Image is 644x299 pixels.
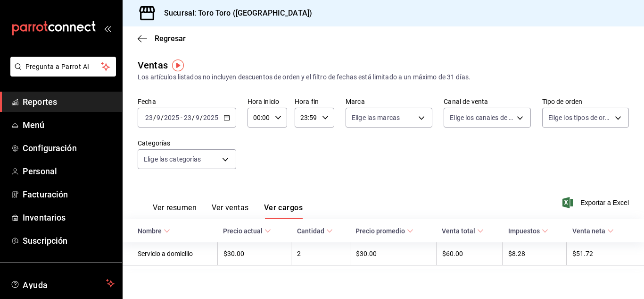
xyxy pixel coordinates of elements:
td: Servicio a domicilio [123,242,217,265]
span: Inventarios [23,211,115,224]
img: Tooltip marker [172,60,184,71]
label: Hora fin [295,98,334,105]
span: / [161,114,164,121]
input: -- [145,114,153,121]
span: Personal [23,165,115,178]
label: Canal de venta [444,98,530,105]
span: / [192,114,195,121]
td: $30.00 [217,242,291,265]
td: $60.00 [436,242,503,265]
span: Configuración [23,142,115,154]
button: Ver ventas [212,203,249,219]
button: Ver resumen [153,203,197,219]
span: Suscripción [23,234,115,247]
input: ---- [203,114,219,121]
span: Elige los canales de venta [450,113,513,122]
label: Hora inicio [248,98,287,105]
label: Categorías [138,140,236,146]
div: Ventas [138,58,168,72]
span: Reportes [23,95,115,108]
label: Fecha [138,98,236,105]
td: $30.00 [350,242,436,265]
button: open_drawer_menu [104,25,111,32]
button: Pregunta a Parrot AI [10,57,116,77]
label: Marca [346,98,432,105]
span: - [181,114,182,121]
label: Tipo de orden [542,98,629,105]
span: / [153,114,156,121]
td: 2 [291,242,350,265]
span: Venta total [442,227,484,235]
span: Impuestos [508,227,548,235]
input: -- [156,114,161,121]
input: -- [183,114,192,121]
input: ---- [164,114,180,121]
a: Pregunta a Parrot AI [7,68,116,78]
span: Elige las marcas [352,113,400,122]
span: Elige las categorías [144,154,201,164]
td: $8.28 [503,242,567,265]
span: Nombre [138,227,170,235]
button: Ver cargos [264,203,303,219]
span: Precio promedio [355,227,413,235]
h3: Sucursal: Toro Toro ([GEOGRAPHIC_DATA]) [157,8,312,19]
span: Venta neta [572,227,614,235]
button: Exportar a Excel [564,197,629,208]
div: Los artículos listados no incluyen descuentos de orden y el filtro de fechas está limitado a un m... [138,72,629,82]
div: navigation tabs [153,203,303,219]
span: Menú [23,119,115,131]
input: -- [195,114,200,121]
span: Elige los tipos de orden [548,113,611,122]
span: Cantidad [297,227,333,235]
span: Pregunta a Parrot AI [25,62,101,72]
span: / [200,114,203,121]
span: Facturación [23,188,115,201]
span: Ayuda [23,278,102,289]
button: Regresar [138,34,186,43]
span: Precio actual [223,227,271,235]
span: Regresar [155,34,186,43]
td: $51.72 [567,242,644,265]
